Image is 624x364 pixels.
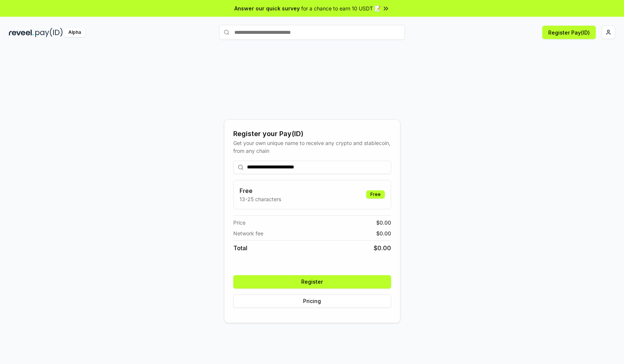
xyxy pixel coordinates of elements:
button: Pricing [233,294,391,308]
button: Register [233,275,391,289]
h3: Free [240,186,281,195]
span: $ 0.00 [374,244,391,252]
span: Network fee [233,229,263,237]
div: Register your Pay(ID) [233,129,391,139]
span: Total [233,244,247,252]
span: $ 0.00 [376,219,391,226]
div: Free [366,190,385,199]
span: $ 0.00 [376,229,391,237]
span: Answer our quick survey [234,4,300,12]
div: Get your own unique name to receive any crypto and stablecoin, from any chain [233,139,391,155]
span: Price [233,219,246,226]
div: Alpha [64,28,85,37]
span: for a chance to earn 10 USDT 📝 [301,4,381,12]
p: 13-25 characters [240,195,281,203]
img: pay_id [35,28,63,37]
button: Register Pay(ID) [542,26,596,39]
img: reveel_dark [9,28,34,37]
